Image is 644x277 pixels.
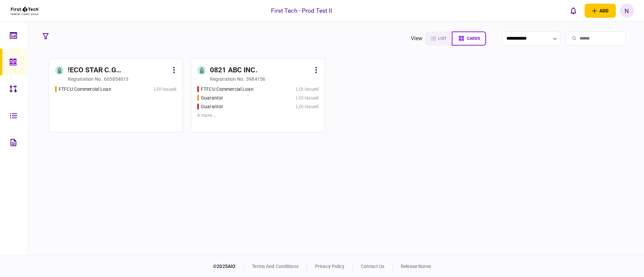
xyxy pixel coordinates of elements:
div: registration no. [210,76,245,82]
div: 0821 ABC INC. [210,65,258,76]
a: terms and conditions [252,264,299,269]
div: FTFCU Commercial Loan [201,86,254,93]
div: First Tech - Prod Test II [271,6,332,15]
span: list [438,36,446,41]
div: Guarantor [201,103,223,110]
a: privacy policy [315,264,344,269]
div: LOI Issued [296,103,319,110]
div: FTFCU Commercial Loan [59,86,111,93]
a: 0821 ABC INC.registration no.3984156FTFCU Commercial LoanLOI IssuedGuarantorLOI IssuedGuarantorLO... [191,59,325,132]
img: client company logo [10,2,40,19]
div: 3984156 [246,76,265,82]
div: Guarantor [201,94,223,101]
div: view [411,34,423,43]
button: list [425,31,452,46]
div: !ECO STAR C.G CONSTRUCTION LLC [68,65,169,76]
button: cards [452,31,486,46]
span: cards [467,36,480,41]
button: open adding identity options [585,4,616,18]
div: LOI Issued [296,86,319,93]
div: LOI Issued [296,94,319,101]
a: contact us [361,264,384,269]
div: LOI Issued [154,86,176,93]
button: open notifications list [567,4,581,18]
button: N [620,4,634,18]
div: 605854613 [104,76,128,82]
a: !ECO STAR C.G CONSTRUCTION LLCregistration no.605854613FTFCU Commercial LoanLOI Issued [49,59,183,132]
a: release notes [401,264,431,269]
div: registration no. [68,76,102,82]
div: © 2025 AIO [213,263,244,270]
div: 6 more ... [197,112,319,119]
